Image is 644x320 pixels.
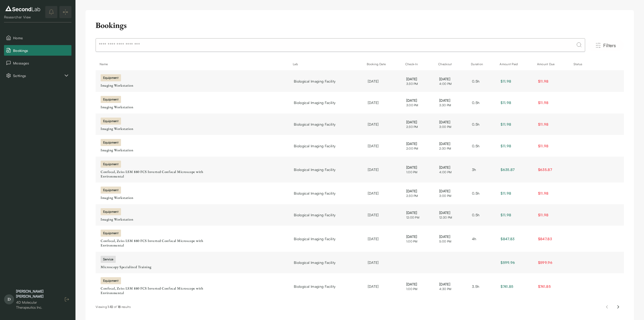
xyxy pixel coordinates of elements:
[439,210,462,215] span: [DATE]
[101,217,226,222] div: Imaging Workstation
[101,170,226,179] div: Confocal, Zeiss LSM 880 FCS Inverted Confocal Microscope with Environmental
[501,122,511,126] span: $11.98
[501,167,514,172] span: $635.87
[16,289,57,299] div: [PERSON_NAME] [PERSON_NAME]
[501,191,511,195] span: $11.98
[406,215,429,220] span: 12:00 PM
[501,144,511,148] span: $11.98
[538,213,549,217] span: $11.98
[363,58,401,70] th: Booking Date
[368,143,396,149] div: [DATE]
[101,187,284,200] a: equipmentImaging Workstation
[501,260,515,265] span: $599.96
[472,122,491,127] div: 0.5 h
[101,230,121,237] div: equipment
[294,122,336,127] span: Biological Imaging Facility
[101,256,284,269] a: serviceMicroscopy Specialized Training
[439,215,462,220] span: 12:30 PM
[62,295,71,304] button: Log out
[101,139,121,146] div: equipment
[108,305,113,309] span: 1 - 10
[368,100,396,105] div: [DATE]
[4,15,42,20] div: Researcher View
[101,118,284,131] a: equipmentImaging Workstation
[294,143,336,149] span: Biological Imaging Facility
[472,167,491,172] div: 3 h
[4,58,71,68] li: Messages
[406,76,429,82] span: [DATE]
[406,194,429,198] span: 2:30 PM
[13,60,69,66] span: Messages
[406,125,429,129] span: 2:30 PM
[59,6,71,18] button: Expand/Collapse sidebar
[101,209,284,222] a: equipmentImaging Workstation
[4,32,71,43] button: Home
[294,191,336,196] span: Biological Imaging Facility
[472,143,491,149] div: 0.5 h
[101,96,121,103] div: equipment
[501,79,511,83] span: $11.98
[13,48,69,53] span: Bookings
[101,96,284,110] a: equipmentImaging Workstation
[13,73,63,78] span: Settings
[101,139,284,153] a: equipmentImaging Workstation
[472,79,491,84] div: 0.5 h
[406,146,429,151] span: 2:00 PM
[101,278,284,295] a: equipmentConfocal, Zeiss LSM 880 FCS Inverted Confocal Microscope with Environmental
[101,74,121,81] div: equipment
[96,58,289,70] th: Name
[406,82,429,86] span: 3:30 PM
[101,148,226,153] div: Imaging Workstation
[472,236,491,241] div: 4 h
[368,236,396,241] div: [DATE]
[368,260,396,265] div: [DATE]
[368,212,396,218] div: [DATE]
[538,237,552,241] span: $847.83
[406,210,429,215] span: [DATE]
[603,42,616,49] span: Filters
[101,208,121,215] div: equipment
[406,165,429,170] span: [DATE]
[101,265,226,269] div: Microscopy Specialized Training
[368,122,396,127] div: [DATE]
[613,301,624,313] button: Next page
[4,45,71,56] a: Bookings
[472,284,491,289] div: 3.5 h
[587,40,624,51] button: Filters
[439,239,462,244] span: 5:00 PM
[4,70,71,81] button: Settings
[439,170,462,174] span: 4:00 PM
[294,79,336,84] span: Biological Imaging Facility
[406,141,429,146] span: [DATE]
[294,100,336,105] span: Biological Imaging Facility
[16,300,57,310] div: 4D Molecular Therapeutics Inc.
[439,281,462,287] span: [DATE]
[101,286,226,295] div: Confocal, Zeiss LSM 880 FCS Inverted Confocal Microscope with Environmental
[401,58,434,70] th: Check-In
[439,287,462,291] span: 4:30 PM
[538,122,549,126] span: $11.98
[368,79,396,84] div: [DATE]
[96,305,131,309] div: Viewing of results
[368,191,396,196] div: [DATE]
[538,167,552,172] span: $635.87
[294,236,336,241] span: Biological Imaging Facility
[406,103,429,108] span: 3:00 PM
[406,98,429,103] span: [DATE]
[294,212,336,218] span: Biological Imaging Facility
[439,165,462,170] span: [DATE]
[368,284,396,289] div: [DATE]
[45,6,57,18] button: notifications
[472,100,491,105] div: 0.5 h
[406,170,429,174] span: 1:00 PM
[434,58,467,70] th: Checkout
[439,119,462,125] span: [DATE]
[4,294,14,304] span: D
[406,234,429,239] span: [DATE]
[368,167,396,172] div: [DATE]
[406,119,429,125] span: [DATE]
[101,118,121,125] div: equipment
